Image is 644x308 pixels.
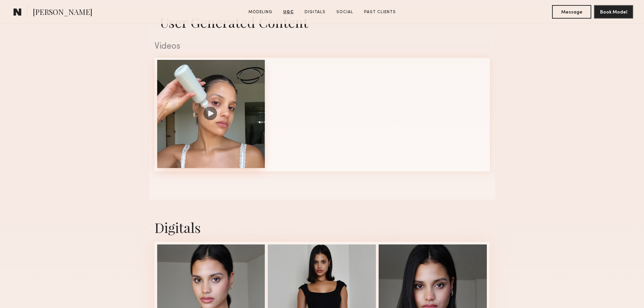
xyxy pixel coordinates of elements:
a: Social [334,9,356,15]
button: Book Model [594,5,633,19]
a: Book Model [594,9,633,15]
div: Videos [154,42,490,51]
a: Modeling [246,9,275,15]
a: Digitals [302,9,328,15]
div: Digitals [154,218,490,236]
span: [PERSON_NAME] [33,7,92,19]
a: UGC [281,9,296,15]
a: Past Clients [361,9,399,15]
button: Message [552,5,591,19]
